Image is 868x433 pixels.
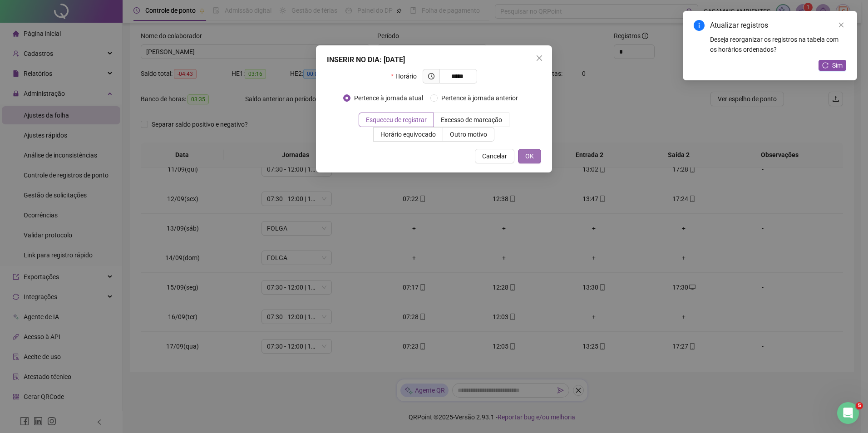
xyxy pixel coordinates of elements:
[350,93,427,103] span: Pertence à jornada atual
[837,402,859,424] iframe: Intercom live chat
[391,69,422,84] label: Horário
[694,20,705,31] span: info-circle
[366,116,427,123] span: Esqueceu de registrar
[525,151,534,161] span: OK
[482,151,507,161] span: Cancelar
[710,34,846,54] div: Deseja reorganizar os registros na tabela com os horários ordenados?
[856,402,863,409] span: 5
[836,20,846,30] a: Close
[710,20,846,31] div: Atualizar registros
[450,131,487,138] span: Outro motivo
[327,54,541,65] div: INSERIR NO DIA : [DATE]
[438,93,522,103] span: Pertence à jornada anterior
[380,131,436,138] span: Horário equivocado
[475,149,514,163] button: Cancelar
[428,73,434,79] span: clock-circle
[532,51,547,65] button: Close
[441,116,502,123] span: Excesso de marcação
[536,54,543,62] span: close
[822,62,829,69] span: reload
[819,60,846,71] button: Sim
[832,60,843,70] span: Sim
[838,22,844,28] span: close
[518,149,541,163] button: OK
